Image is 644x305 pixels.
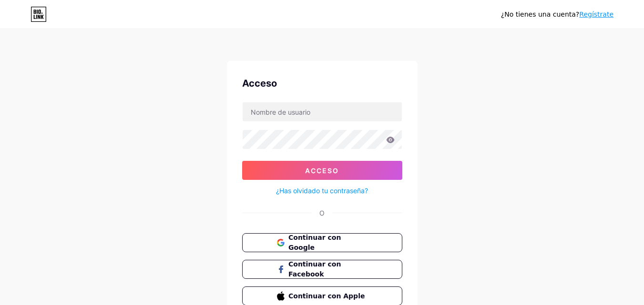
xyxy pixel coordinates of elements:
[243,102,402,121] input: Nombre de usuario
[288,260,341,278] font: Continuar con Facebook
[276,186,368,196] a: ¿Has olvidado tu contraseña?
[242,233,402,252] button: Continuar con Google
[242,78,277,89] font: Acceso
[579,10,613,18] a: Regístrate
[276,187,368,195] font: ¿Has olvidado tu contraseña?
[319,209,325,217] font: O
[305,167,339,175] font: Acceso
[242,161,402,180] button: Acceso
[242,260,402,279] button: Continuar con Facebook
[288,234,341,251] font: Continuar con Google
[288,292,365,300] font: Continuar con Apple
[501,10,579,18] font: ¿No tienes una cuenta?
